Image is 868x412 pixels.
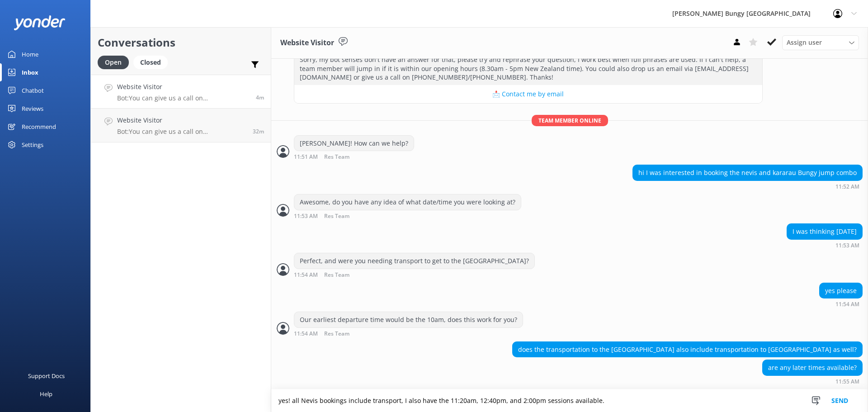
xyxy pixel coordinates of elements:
[294,272,318,278] strong: 11:54 AM
[835,302,859,307] strong: 11:54 AM
[782,35,859,50] div: Assign User
[14,15,66,30] img: yonder-white-logo.png
[91,109,271,142] a: Website VisitorBot:You can give us a call on [PHONE_NUMBER] or [PHONE_NUMBER] to chat with a crew...
[294,312,523,327] div: Our earliest departure time would be the 10am, does this work for you?
[513,342,862,357] div: does the transportation to the [GEOGRAPHIC_DATA] also include transportation to [GEOGRAPHIC_DATA]...
[294,52,762,85] div: Sorry, my bot senses don't have an answer for that, please try and rephrase your question, I work...
[294,271,535,278] div: Sep 11 2025 11:54am (UTC +12:00) Pacific/Auckland
[823,389,857,412] button: Send
[133,57,172,67] a: Closed
[324,213,349,219] span: Res Team
[324,272,349,278] span: Res Team
[294,194,521,210] div: Awesome, do you have any idea of what date/time you were looking at?
[324,331,349,337] span: Res Team
[22,99,43,118] div: Reviews
[787,224,862,239] div: I was thinking [DATE]
[98,56,129,69] div: Open
[91,75,271,109] a: Website VisitorBot:You can give us a call on [PHONE_NUMBER] or [PHONE_NUMBER] to chat with a crew...
[787,38,822,47] span: Assign user
[763,360,862,375] div: are any later times available?
[787,242,863,248] div: Sep 11 2025 11:53am (UTC +12:00) Pacific/Auckland
[133,56,168,69] div: Closed
[294,331,318,337] strong: 11:54 AM
[324,154,349,160] span: Res Team
[22,136,43,154] div: Settings
[835,184,859,189] strong: 11:52 AM
[835,379,859,384] strong: 11:55 AM
[633,165,862,180] div: hi I was interested in booking the nevis and kararau Bungy jump combo
[271,389,868,412] textarea: yes! all Nevis bookings include transport, I also have the 11:20am, 12:40pm, and 2:00pm sessions ...
[22,63,38,81] div: Inbox
[98,34,264,51] h2: Conversations
[294,136,414,151] div: [PERSON_NAME]! How can we help?
[294,213,521,219] div: Sep 11 2025 11:53am (UTC +12:00) Pacific/Auckland
[835,243,859,248] strong: 11:53 AM
[294,330,523,337] div: Sep 11 2025 11:54am (UTC +12:00) Pacific/Auckland
[294,153,414,160] div: Sep 11 2025 11:51am (UTC +12:00) Pacific/Auckland
[117,115,246,125] h4: Website Visitor
[762,378,863,384] div: Sep 11 2025 11:55am (UTC +12:00) Pacific/Auckland
[22,118,56,136] div: Recommend
[294,253,534,269] div: Perfect, and were you needing transport to get to the [GEOGRAPHIC_DATA]?
[117,128,246,136] p: Bot: You can give us a call on [PHONE_NUMBER] or [PHONE_NUMBER] to chat with a crew member. Our o...
[632,183,863,189] div: Sep 11 2025 11:52am (UTC +12:00) Pacific/Auckland
[22,45,38,63] div: Home
[294,213,318,219] strong: 11:53 AM
[532,115,608,126] span: Team member online
[294,154,318,160] strong: 11:51 AM
[117,94,249,102] p: Bot: You can give us a call on [PHONE_NUMBER] or [PHONE_NUMBER] to chat with a crew member. Our o...
[256,94,264,101] span: Sep 11 2025 11:51am (UTC +12:00) Pacific/Auckland
[820,283,862,298] div: yes please
[253,128,264,135] span: Sep 11 2025 11:23am (UTC +12:00) Pacific/Auckland
[28,367,65,385] div: Support Docs
[117,82,249,92] h4: Website Visitor
[294,85,762,103] button: 📩 Contact me by email
[280,37,334,49] h3: Website Visitor
[22,81,44,99] div: Chatbot
[40,385,52,403] div: Help
[819,301,863,307] div: Sep 11 2025 11:54am (UTC +12:00) Pacific/Auckland
[98,57,133,67] a: Open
